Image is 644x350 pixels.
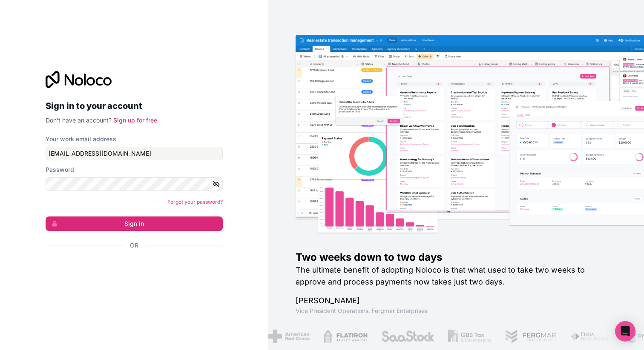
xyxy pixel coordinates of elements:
h1: Vice President Operations , Fergmar Enterprises [296,307,617,315]
button: Sign in [46,216,223,231]
span: Don't have an account? [46,117,112,124]
input: Password [46,177,223,191]
h1: [PERSON_NAME] [296,295,617,307]
img: /assets/gbstax-C-GtDUiK.png [448,330,492,343]
img: /assets/american-red-cross-BAupjrZR.png [268,330,310,343]
div: Open Intercom Messenger [615,321,635,341]
img: /assets/fergmar-CudnrXN5.png [505,330,557,343]
img: /assets/flatiron-C8eUkumj.png [323,330,368,343]
label: Password [46,165,74,174]
iframe: Bouton "Se connecter avec Google" [41,259,220,278]
span: Or [130,241,138,250]
h2: Sign in to your account [46,98,223,114]
label: Your work email address [46,135,116,143]
h1: Two weeks down to two days [296,250,617,264]
input: Email address [46,147,223,160]
a: Sign up for free [113,117,157,124]
h2: The ultimate benefit of adopting Noloco is that what used to take two weeks to approve and proces... [296,264,617,288]
a: Forgot your password? [167,199,223,205]
img: /assets/saastock-C6Zbiodz.png [381,330,434,343]
img: /assets/fiera-fwj2N5v4.png [570,330,610,343]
